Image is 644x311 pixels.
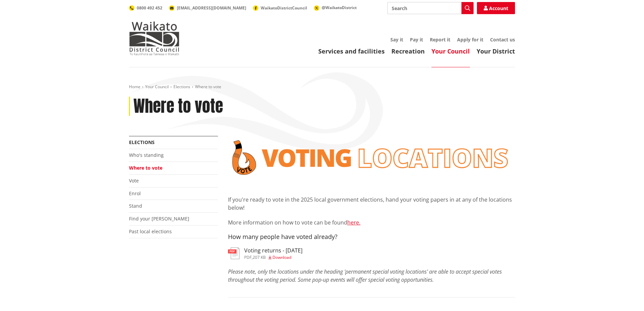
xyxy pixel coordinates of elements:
[347,219,360,226] a: here.
[318,47,385,55] a: Services and facilities
[145,84,169,90] a: Your Council
[253,254,266,260] span: 207 KB
[129,215,189,222] a: Find your [PERSON_NAME]
[129,203,142,209] a: Stand
[430,36,450,43] a: Report it
[322,5,357,10] span: @WaikatoDistrict
[314,5,357,10] a: @WaikatoDistrict
[391,47,425,55] a: Recreation
[228,247,302,260] a: Voting returns - [DATE] pdf,207 KB Download
[129,165,162,171] a: Where to vote
[228,268,502,283] em: Please note, only the locations under the heading 'permanent special voting locations' are able t...
[129,190,141,197] a: Enrol
[272,254,291,260] span: Download
[129,5,162,11] a: 0800 492 452
[228,247,239,259] img: document-pdf.svg
[129,152,164,158] a: Who's standing
[431,47,470,55] a: Your Council
[169,5,246,11] a: [EMAIL_ADDRESS][DOMAIN_NAME]
[477,47,515,55] a: Your District
[129,22,180,55] img: Waikato District Council - Te Kaunihera aa Takiwaa o Waikato
[410,36,423,43] a: Pay it
[390,36,403,43] a: Say it
[137,5,162,11] span: 0800 492 452
[457,36,483,43] a: Apply for it
[195,84,221,90] span: Where to vote
[133,97,223,116] h1: Where to vote
[173,84,190,90] a: Elections
[477,2,515,14] a: Account
[253,5,307,11] a: WaikatoDistrictCouncil
[387,2,474,14] input: Search input
[228,196,515,212] p: If you're ready to vote in the 2025 local government elections, hand your voting papers in at any...
[228,233,515,241] h4: How many people have voted already?
[244,255,302,260] div: ,
[129,228,172,235] a: Past local elections
[228,218,515,227] p: More information on how to vote can be found
[129,139,155,145] a: Elections
[177,5,246,11] span: [EMAIL_ADDRESS][DOMAIN_NAME]
[490,36,515,43] a: Contact us
[261,5,307,11] span: WaikatoDistrictCouncil
[244,254,252,260] span: pdf
[228,136,515,179] img: voting locations banner
[244,247,302,254] h3: Voting returns - [DATE]
[129,84,140,90] a: Home
[129,177,139,184] a: Vote
[129,84,515,90] nav: breadcrumb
